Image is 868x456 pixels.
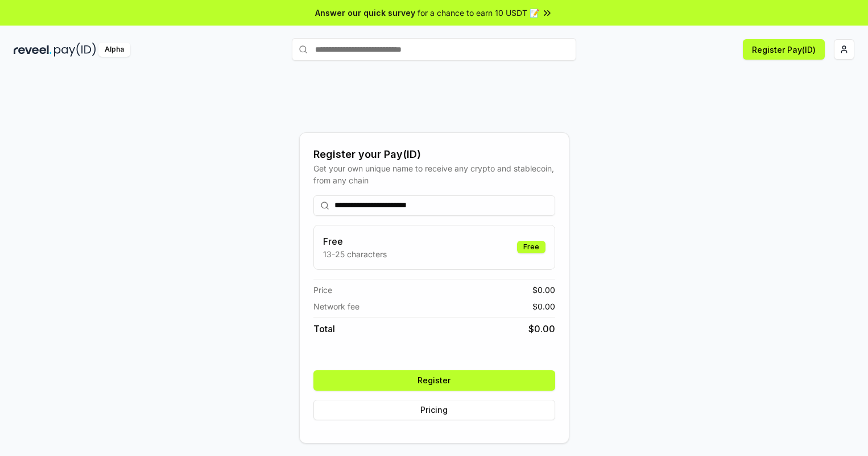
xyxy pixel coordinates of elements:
[14,43,52,57] img: reveel_dark
[532,284,555,296] span: $ 0.00
[313,400,555,420] button: Pricing
[323,235,387,248] h3: Free
[528,322,555,336] span: $ 0.00
[313,284,332,296] span: Price
[418,7,539,19] span: for a chance to earn 10 USDT 📝
[313,162,555,186] div: Get your own unique name to receive any crypto and stablecoin, from any chain
[323,248,387,260] p: 13-25 characters
[313,370,555,391] button: Register
[313,322,335,336] span: Total
[532,300,555,312] span: $ 0.00
[743,39,825,60] button: Register Pay(ID)
[54,43,96,57] img: pay_id
[313,300,359,312] span: Network fee
[98,43,130,57] div: Alpha
[315,7,415,19] span: Answer our quick survey
[313,147,555,162] div: Register your Pay(ID)
[517,241,545,253] div: Free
